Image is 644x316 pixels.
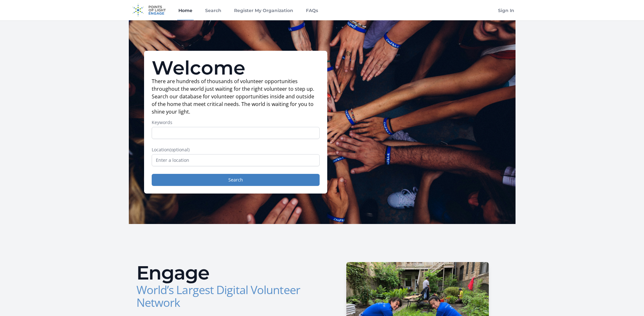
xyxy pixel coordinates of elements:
[152,147,320,153] label: Location
[152,58,320,77] h1: Welcome
[152,119,320,126] label: Keywords
[170,147,190,153] span: (optional)
[136,284,317,309] h3: World’s Largest Digital Volunteer Network
[152,174,320,186] button: Search
[152,154,320,166] input: Enter a location
[152,77,320,115] p: There are hundreds of thousands of volunteer opportunities throughout the world just waiting for ...
[136,263,317,282] h2: Engage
